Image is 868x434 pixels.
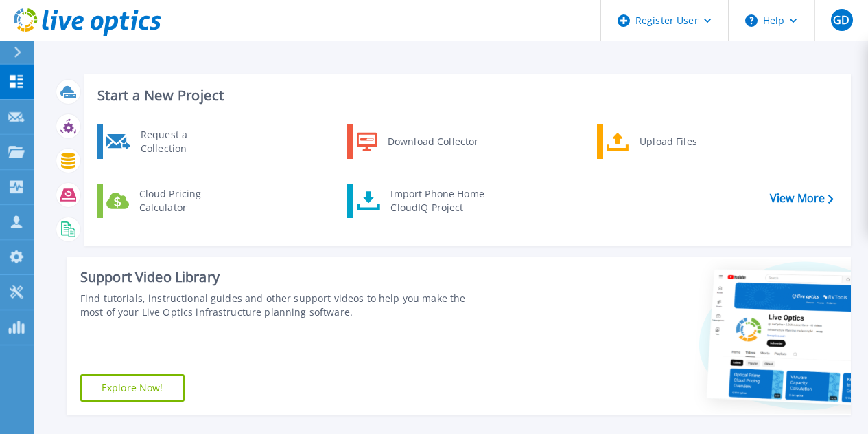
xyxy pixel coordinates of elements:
a: Request a Collection [97,124,237,159]
div: Cloud Pricing Calculator [132,187,234,215]
a: Upload Files [597,124,738,159]
div: Upload Files [633,128,734,155]
div: Import Phone Home CloudIQ Project [384,187,491,215]
h3: Start a New Project [97,88,833,103]
a: Cloud Pricing Calculator [97,184,237,218]
div: Support Video Library [80,268,488,286]
div: Download Collector [381,128,484,155]
a: Download Collector [347,124,488,159]
a: Explore Now! [80,374,185,402]
div: Find tutorials, instructional guides and other support videos to help you make the most of your L... [80,292,488,319]
div: Request a Collection [134,128,234,155]
span: GD [833,14,849,25]
a: View More [770,192,834,205]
